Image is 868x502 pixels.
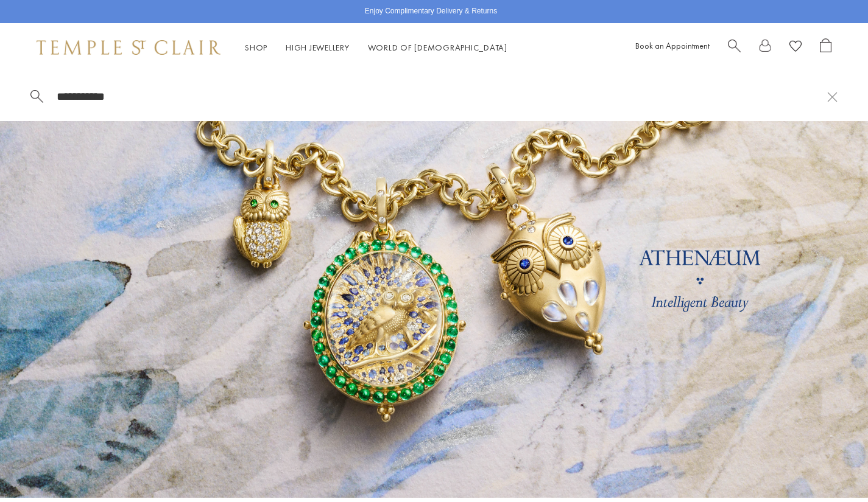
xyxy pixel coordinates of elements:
[728,38,741,57] a: Search
[368,42,507,53] a: World of [DEMOGRAPHIC_DATA]World of [DEMOGRAPHIC_DATA]
[37,40,221,55] img: Temple St. Clair
[245,42,267,53] a: ShopShop
[245,40,507,55] nav: Main navigation
[635,40,710,51] a: Book an Appointment
[365,5,497,18] p: Enjoy Complimentary Delivery & Returns
[286,42,350,53] a: High JewelleryHigh Jewellery
[820,38,831,57] a: Open Shopping Bag
[789,38,802,57] a: View Wishlist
